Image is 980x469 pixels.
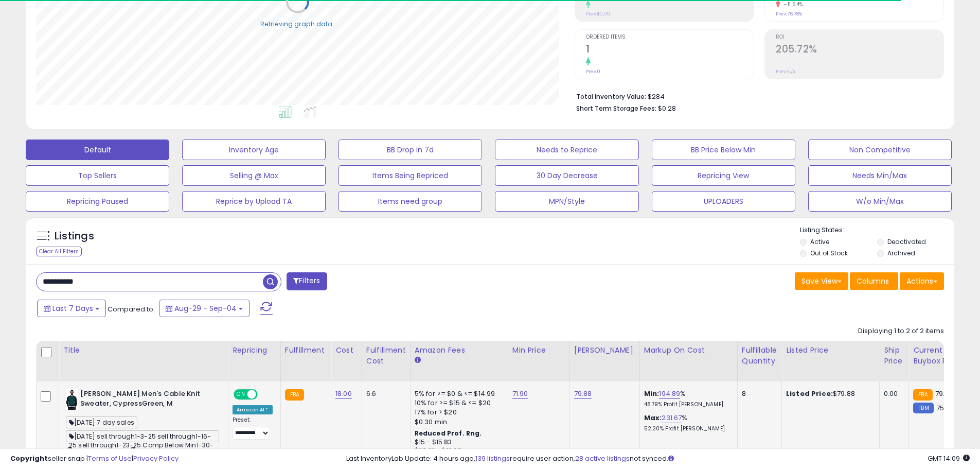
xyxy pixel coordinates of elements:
span: 75 [936,403,944,413]
label: Out of Stock [810,249,848,257]
button: Last 7 Days [37,300,106,317]
span: Ordered Items [586,34,754,40]
span: 2025-09-12 14:09 GMT [928,454,970,463]
button: Save View [795,272,848,290]
small: FBM [913,403,933,413]
span: ROI [776,34,943,40]
div: Amazon Fees [415,345,504,356]
button: BB Drop in 7d [338,140,482,160]
div: % [644,413,729,432]
a: B0DJT9HN2W [87,447,126,456]
a: Privacy Policy [133,454,179,463]
span: Aug-29 - Sep-04 [174,303,237,314]
h2: 1 [586,43,754,57]
div: Repricing [233,345,276,356]
p: 52.20% Profit [PERSON_NAME] [644,425,729,432]
button: UPLOADERS [652,191,795,212]
button: Columns [850,272,898,290]
span: | SKU: TH:CLO:JN:11-5-24:32:CableknitGrnM [66,447,191,462]
div: Fulfillable Quantity [742,345,777,367]
span: ON [235,390,247,399]
label: Active [810,237,829,246]
span: [DATE] sell through1-3-25 sell through1-16-25 sell through1-23-25 Comp Below Min1-30-25 7 day sal... [66,430,219,442]
div: $15 - $15.83 [415,438,500,447]
span: Compared to: [108,304,155,314]
div: Retrieving graph data.. [260,19,335,28]
a: 139 listings [475,454,510,463]
div: Fulfillment [285,345,327,356]
small: Prev: 76.78% [776,11,802,17]
div: Ship Price [884,345,904,367]
span: $0.28 [658,103,676,113]
div: Markup on Cost [644,345,733,356]
small: FBA [913,389,932,401]
button: Selling @ Max [182,165,326,186]
small: -11.64% [780,1,804,8]
button: MPN/Style [495,191,638,212]
th: The percentage added to the cost of goods (COGS) that forms the calculator for Min & Max prices. [639,341,737,381]
small: Amazon Fees. [415,356,421,365]
div: Cost [335,345,358,356]
button: Repricing View [652,165,795,186]
button: Needs Min/Max [808,165,952,186]
b: Reduced Prof. Rng. [415,429,482,438]
button: Items need group [338,191,482,212]
div: 0.00 [884,389,901,398]
b: [PERSON_NAME] Men's Cable Knit Sweater, CypressGreen, M [80,389,205,411]
div: Title [63,345,224,356]
a: 194.89 [659,389,680,399]
button: BB Price Below Min [652,140,795,160]
small: Prev: N/A [776,68,796,75]
a: 28 active listings [575,454,630,463]
strong: Copyright [10,454,48,463]
a: Terms of Use [88,454,132,463]
button: W/o Min/Max [808,191,952,212]
li: $284 [576,90,936,102]
div: $20.01 - $21.68 [415,446,500,455]
div: Listed Price [786,345,875,356]
button: Default [26,140,169,160]
span: Columns [857,276,889,286]
a: 18.00 [335,389,352,399]
button: Non Competitive [808,140,952,160]
a: 71.90 [512,389,528,399]
div: % [644,389,729,408]
p: 48.79% Profit [PERSON_NAME] [644,401,729,408]
b: Total Inventory Value: [576,92,646,101]
div: Clear All Filters [36,247,82,256]
div: $79.88 [786,389,871,398]
button: Reprice by Upload TA [182,191,326,212]
div: Min Price [512,345,565,356]
div: Current Buybox Price [913,345,966,367]
button: Repricing Paused [26,191,169,212]
div: [PERSON_NAME] [574,345,635,356]
h2: 205.72% [776,43,943,57]
div: 6.6 [366,389,402,398]
button: Actions [900,272,944,290]
span: OFF [256,390,273,399]
small: Prev: $0.00 [586,11,610,17]
a: 79.88 [574,389,592,399]
div: Amazon AI * [233,405,273,414]
label: Deactivated [887,237,926,246]
button: Needs to Reprice [495,140,638,160]
div: $0.30 min [415,418,500,427]
label: Archived [887,249,915,257]
b: Short Term Storage Fees: [576,104,656,113]
button: Items Being Repriced [338,165,482,186]
button: Inventory Age [182,140,326,160]
button: Aug-29 - Sep-04 [159,300,250,317]
div: Displaying 1 to 2 of 2 items [858,326,944,336]
small: FBA [285,389,304,401]
p: Listing States: [800,225,954,235]
img: 31lXGDGH8rL._SL40_.jpg [66,389,78,410]
div: Preset: [233,416,273,440]
div: 17% for > $20 [415,408,500,417]
button: 30 Day Decrease [495,165,638,186]
span: 79.88 [935,389,953,398]
div: 10% for >= $15 & <= $20 [415,398,500,408]
div: 5% for >= $0 & <= $14.99 [415,389,500,398]
small: Prev: 0 [586,68,600,75]
button: Top Sellers [26,165,169,186]
div: 8 [742,389,774,398]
